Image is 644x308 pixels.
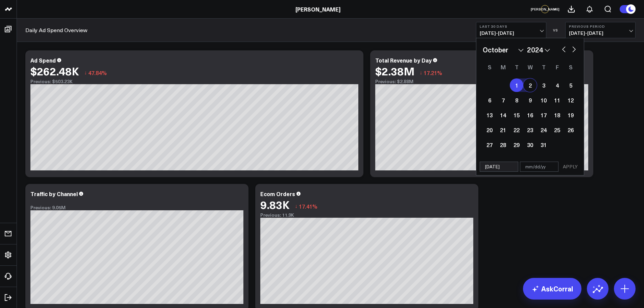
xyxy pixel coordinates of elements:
[523,278,581,300] a: AskCorral
[510,62,523,72] div: Tuesday
[551,5,559,13] button: +
[295,5,340,13] a: [PERSON_NAME]
[375,79,588,84] div: Previous: $2.88M
[550,62,564,72] div: Friday
[520,162,558,172] input: mm/dd/yy
[30,65,79,77] div: $262.48K
[569,30,632,36] span: [DATE] - [DATE]
[30,205,243,210] div: Previous: 9.05M
[480,24,543,28] b: Last 30 Days
[375,56,432,64] div: Total Revenue by Day
[420,68,422,77] span: ↓
[30,190,78,197] div: Traffic by Channel
[483,62,496,72] div: Sunday
[30,56,56,64] div: Ad Spend
[564,62,577,72] div: Saturday
[260,212,473,218] div: Previous: 11.9K
[476,22,546,38] button: Last 30 Days[DATE]-[DATE]
[299,203,317,210] span: 17.41%
[541,5,549,13] div: [PERSON_NAME]
[523,62,537,72] div: Wednesday
[260,190,295,197] div: Ecom Orders
[480,30,543,36] span: [DATE] - [DATE]
[569,24,632,28] b: Previous Period
[424,69,442,76] span: 17.21%
[480,162,518,172] input: mm/dd/yy
[84,68,87,77] span: ↓
[553,7,556,11] span: +
[560,162,580,172] button: APPLY
[30,79,358,84] div: Previous: $503.23K
[260,198,290,211] div: 9.83K
[88,69,107,76] span: 47.84%
[550,28,562,32] div: VS
[565,22,636,38] button: Previous Period[DATE]-[DATE]
[25,26,87,34] a: Daily Ad Spend Overview
[375,65,414,77] div: $2.38M
[496,62,510,72] div: Monday
[537,62,550,72] div: Thursday
[295,202,297,211] span: ↓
